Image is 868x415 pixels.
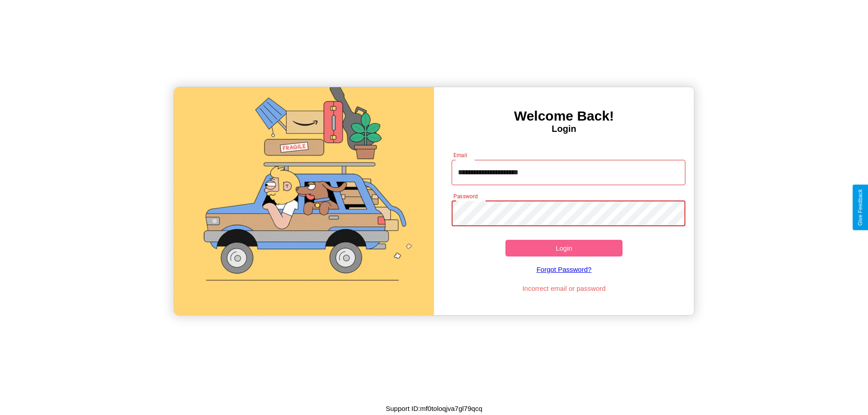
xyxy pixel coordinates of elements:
label: Email [453,151,467,159]
h4: Login [434,124,694,134]
button: Login [505,240,623,256]
img: gif [174,87,434,315]
p: Support ID: mf0toloqjva7gl79qcq [386,402,482,415]
p: Incorrect email or password [447,282,681,294]
label: Password [453,192,477,200]
h3: Welcome Back! [434,108,694,124]
div: Give Feedback [857,189,863,226]
a: Forgot Password? [447,256,681,282]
